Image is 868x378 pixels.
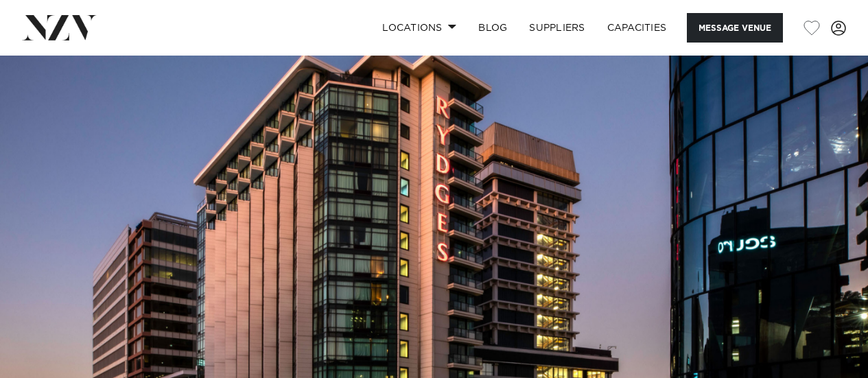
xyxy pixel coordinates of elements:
a: SUPPLIERS [518,13,596,43]
img: nzv-logo.png [22,15,97,40]
button: Message Venue [687,13,783,43]
a: Locations [371,13,467,43]
a: Capacities [596,13,678,43]
a: BLOG [467,13,518,43]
